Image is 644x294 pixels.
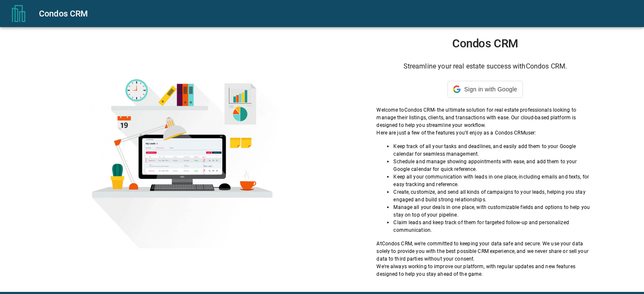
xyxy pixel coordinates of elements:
[393,173,594,188] p: Keep all your communication with leads in one place, including emails and texts, for easy trackin...
[393,203,594,219] p: Manage all your deals in one place, with customizable fields and options to help you stay on top ...
[448,81,522,98] div: Sign in with Google
[376,240,594,263] p: At Condos CRM , we're committed to keeping your data safe and secure. We use your data solely to ...
[376,106,594,129] p: Welcome to Condos CRM - the ultimate solution for real estate professionals looking to manage the...
[376,60,594,72] h6: Streamline your real estate success with Condos CRM .
[464,86,517,93] span: Sign in with Google
[376,263,594,278] p: We're always working to improve our platform, with regular updates and new features designed to h...
[393,143,594,158] p: Keep track of all your tasks and deadlines, and easily add them to your Google calendar for seaml...
[39,7,634,20] div: Condos CRM
[376,129,594,137] p: Here are just a few of the features you'll enjoy as a Condos CRM user:
[376,37,594,50] h1: Condos CRM
[393,188,594,203] p: Create, customize, and send all kinds of campaigns to your leads, helping you stay engaged and bu...
[393,158,594,173] p: Schedule and manage showing appointments with ease, and add them to your Google calendar for quic...
[393,219,594,234] p: Claim leads and keep track of them for targeted follow-up and personalized communication.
